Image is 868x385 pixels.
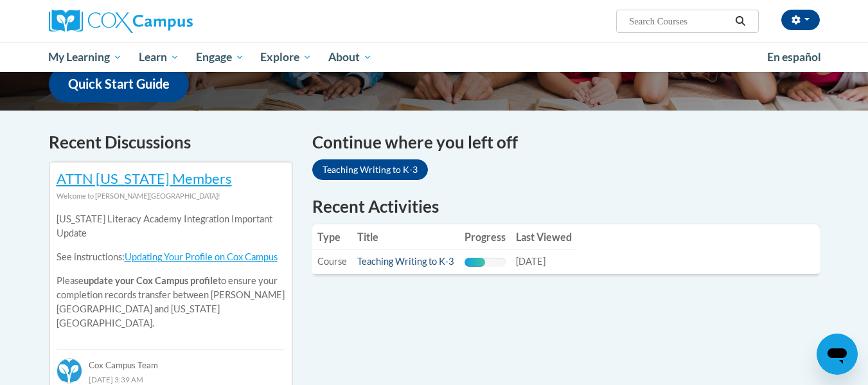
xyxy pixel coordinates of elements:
[130,42,188,72] a: Learn
[465,258,485,267] div: Progress, %
[139,49,179,65] span: Learn
[57,170,232,187] a: ATTN [US_STATE] Members
[125,251,278,262] a: Updating Your Profile on Cox Campus
[352,224,459,250] th: Title
[49,130,293,155] h4: Recent Discussions
[516,256,545,267] span: [DATE]
[188,42,252,72] a: Engage
[628,13,731,29] input: Search Courses
[84,275,218,286] b: update your Cox Campus profile
[759,44,829,71] a: En español
[252,42,320,72] a: Explore
[57,203,285,340] div: Please to ensure your completion records transfer between [PERSON_NAME][GEOGRAPHIC_DATA] and [US_...
[312,130,820,155] h4: Continue where you left off
[320,42,380,72] a: About
[260,49,312,65] span: Explore
[57,250,285,264] p: See instructions:
[357,256,454,267] a: Teaching Writing to K-3
[57,349,285,372] div: Cox Campus Team
[57,189,285,203] div: Welcome to [PERSON_NAME][GEOGRAPHIC_DATA]!
[49,10,293,33] a: Cox Campus
[781,10,820,30] button: Account Settings
[312,159,428,180] a: Teaching Writing to K-3
[511,224,577,250] th: Last Viewed
[328,49,372,65] span: About
[312,224,352,250] th: Type
[312,195,820,218] h1: Recent Activities
[767,50,821,64] span: En español
[196,49,244,65] span: Engage
[49,66,189,102] a: Quick Start Guide
[40,42,131,72] a: My Learning
[49,10,193,33] img: Cox Campus
[57,358,82,384] img: Cox Campus Team
[317,256,347,267] span: Course
[48,49,122,65] span: My Learning
[57,212,285,240] p: [US_STATE] Literacy Academy Integration Important Update
[30,42,839,72] div: Main menu
[817,334,858,375] iframe: Button to launch messaging window
[731,13,750,29] button: Search
[459,224,511,250] th: Progress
